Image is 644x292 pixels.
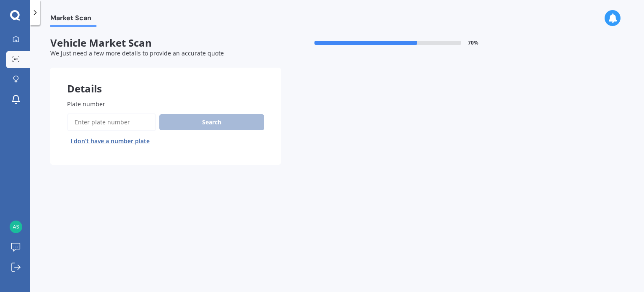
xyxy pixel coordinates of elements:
span: Market Scan [50,14,96,25]
div: Details [50,68,281,93]
img: ab2e59a66e9d7619daaf2263a15a10bd [10,221,22,233]
span: Plate number [67,100,105,108]
span: We just need a few more details to provide an accurate quote [50,49,224,57]
input: Enter plate number [67,113,156,131]
span: Vehicle Market Scan [50,37,281,49]
button: I don’t have a number plate [67,134,153,148]
span: 70 % [468,40,478,46]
